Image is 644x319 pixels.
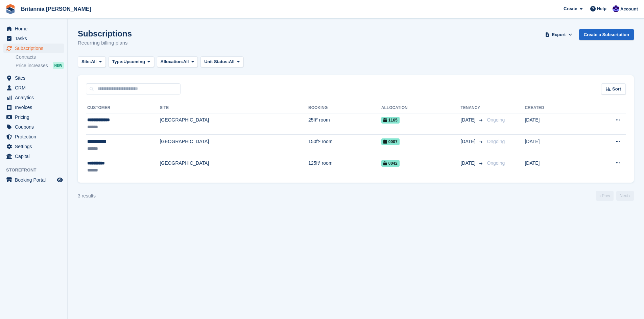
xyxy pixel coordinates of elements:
[620,6,638,12] span: Account
[160,113,308,135] td: [GEOGRAPHIC_DATA]
[3,24,64,33] a: menu
[381,138,400,145] span: 0007
[5,4,16,14] img: stora-icon-8386f47178a22dfd0bd8f6a31ec36ba5ce8667c1dd55bd0f319d3a0aa187defe.svg
[78,56,106,68] button: Site: All
[15,103,55,112] span: Invoices
[15,132,55,141] span: Protection
[579,29,634,40] a: Create a Subscription
[460,160,477,167] span: [DATE]
[16,62,64,69] a: Price increases NEW
[15,112,55,122] span: Pricing
[123,58,145,65] span: Upcoming
[15,73,55,83] span: Sites
[597,5,606,12] span: Help
[160,156,308,177] td: [GEOGRAPHIC_DATA]
[308,156,381,177] td: 125ft² room
[3,152,64,161] a: menu
[160,103,308,113] th: Site
[3,34,64,43] a: menu
[525,113,583,135] td: [DATE]
[161,58,183,65] span: Allocation:
[15,142,55,151] span: Settings
[3,132,64,141] a: menu
[308,135,381,156] td: 150ft² room
[78,29,132,38] h1: Subscriptions
[78,192,96,200] div: 3 results
[544,29,574,40] button: Export
[460,103,484,113] th: Tenancy
[15,175,55,185] span: Booking Portal
[613,5,619,12] img: Tina Tyson
[15,24,55,33] span: Home
[15,34,55,43] span: Tasks
[15,152,55,161] span: Capital
[487,139,505,144] span: Ongoing
[200,56,243,68] button: Unit Status: All
[157,56,198,68] button: Allocation: All
[15,83,55,92] span: CRM
[53,62,64,69] div: NEW
[3,73,64,83] a: menu
[3,122,64,132] a: menu
[3,142,64,151] a: menu
[86,103,160,113] th: Customer
[15,44,55,53] span: Subscriptions
[552,31,566,38] span: Export
[160,135,308,156] td: [GEOGRAPHIC_DATA]
[308,113,381,135] td: 25ft² room
[3,93,64,102] a: menu
[525,156,583,177] td: [DATE]
[525,135,583,156] td: [DATE]
[564,5,577,12] span: Create
[3,112,64,122] a: menu
[596,191,614,201] a: Previous
[56,176,64,184] a: Preview store
[91,58,97,65] span: All
[460,138,477,145] span: [DATE]
[612,86,621,92] span: Sort
[381,160,400,167] span: 0042
[308,103,381,113] th: Booking
[3,44,64,53] a: menu
[6,167,67,174] span: Storefront
[487,160,505,166] span: Ongoing
[616,191,634,201] a: Next
[595,191,635,201] nav: Page
[3,103,64,112] a: menu
[15,122,55,132] span: Coupons
[381,117,400,124] span: 1165
[229,58,235,65] span: All
[487,117,505,123] span: Ongoing
[16,54,64,60] a: Contracts
[204,58,229,65] span: Unit Status:
[525,103,583,113] th: Created
[16,62,48,69] span: Price increases
[460,116,477,124] span: [DATE]
[18,3,94,15] a: Britannia [PERSON_NAME]
[3,175,64,185] a: menu
[78,39,132,47] p: Recurring billing plans
[3,83,64,92] a: menu
[183,58,189,65] span: All
[112,58,124,65] span: Type:
[381,103,461,113] th: Allocation
[109,56,154,68] button: Type: Upcoming
[81,58,91,65] span: Site:
[15,93,55,102] span: Analytics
